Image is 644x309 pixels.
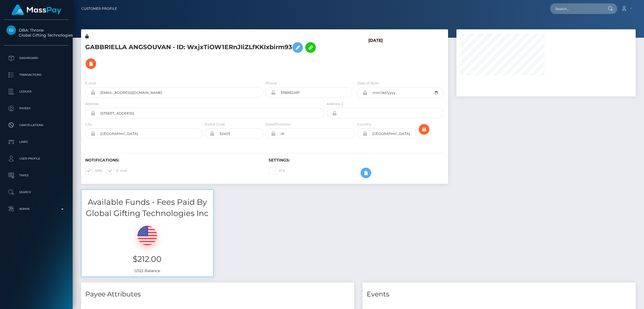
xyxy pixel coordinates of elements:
a: Payees [4,101,68,115]
label: Postal Code [205,122,225,127]
label: E-mail [85,81,96,86]
h4: Events [367,289,631,299]
label: Date of Birth [357,81,379,86]
h6: Notifications: [85,158,260,163]
a: User Profile [4,152,68,166]
label: Phone [266,81,277,86]
a: Customer Profile [81,3,117,15]
img: Global Gifting Technologies Inc [6,25,16,35]
div: USD Balance [81,219,213,277]
a: Cancellations [4,118,68,132]
label: E-mail [106,167,127,174]
label: State/Province [266,122,290,127]
a: Ledger [4,85,68,99]
img: USD.png [138,226,157,245]
a: Admin [4,202,68,216]
p: Ledger [6,87,66,96]
a: Links [4,135,68,149]
p: Cancellations [6,121,66,129]
a: Search [4,185,68,199]
p: Payees [6,104,66,113]
p: Transactions [6,71,66,79]
h3: Available Funds - Fees Paid By Global Gifting Technologies Inc [81,197,213,218]
p: Search [6,188,66,196]
label: SMS [85,167,102,174]
p: Dashboard [6,54,66,62]
h6: Settings: [269,158,444,163]
img: MassPay Logo [11,4,61,15]
h5: GABBRIELLA ANGSOUVAN - ID: WxjxTiOW1ERnJIiZLfKKIxbirm93 [85,39,321,72]
span: DBA: Throne Global Gifting Technologies Inc [4,28,68,38]
label: Address [85,101,99,106]
p: Links [6,138,66,146]
label: City [85,122,92,127]
h3: $212.00 [86,254,209,265]
h6: [DATE] [368,38,383,74]
label: 2FA [269,167,285,174]
p: User Profile [6,154,66,163]
a: Transactions [4,68,68,82]
h4: Payee Attributes [85,289,350,299]
p: Admin [6,205,66,213]
a: Taxes [4,168,68,182]
label: Country [357,122,371,127]
label: Address 2 [327,101,343,106]
input: Search... [550,3,603,14]
p: Taxes [6,171,66,180]
a: Dashboard [4,51,68,65]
